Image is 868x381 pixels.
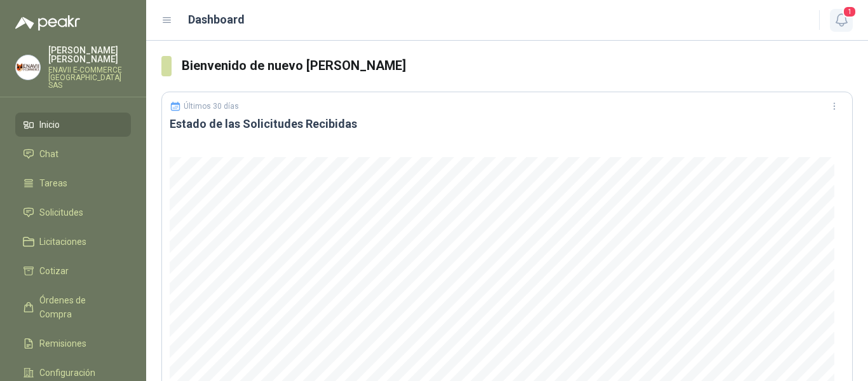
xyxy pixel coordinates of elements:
[15,113,131,137] a: Inicio
[170,116,844,132] h3: Estado de las Solicitudes Recibidas
[830,9,853,32] button: 1
[15,200,131,225] a: Solicitudes
[15,142,131,166] a: Chat
[39,293,119,321] span: Órdenes de Compra
[15,259,131,283] a: Cotizar
[39,118,60,132] span: Inicio
[48,66,131,89] p: ENAVII E-COMMERCE [GEOGRAPHIC_DATA] SAS
[15,15,80,31] img: Logo peakr
[39,147,58,161] span: Chat
[15,288,131,326] a: Órdenes de Compra
[188,11,245,29] h1: Dashboard
[184,102,239,111] p: Últimos 30 días
[15,171,131,195] a: Tareas
[39,336,86,350] span: Remisiones
[15,230,131,254] a: Licitaciones
[48,46,131,64] p: [PERSON_NAME] [PERSON_NAME]
[39,264,69,278] span: Cotizar
[39,205,83,219] span: Solicitudes
[39,235,86,249] span: Licitaciones
[39,176,67,190] span: Tareas
[182,56,853,76] h3: Bienvenido de nuevo [PERSON_NAME]
[39,366,95,380] span: Configuración
[16,55,40,80] img: Company Logo
[843,6,857,18] span: 1
[15,331,131,356] a: Remisiones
